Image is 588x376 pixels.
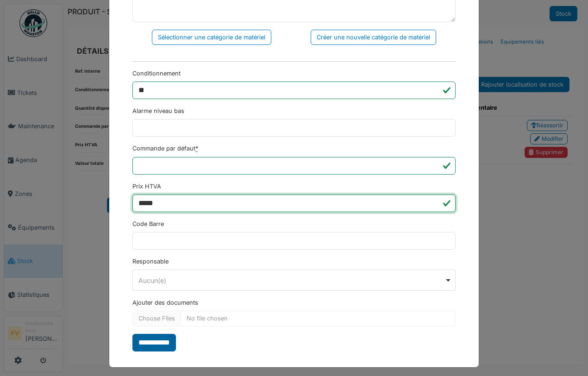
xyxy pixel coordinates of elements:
[132,219,164,228] label: Code Barre
[311,30,436,45] div: Créer une nouvelle catégorie de matériel
[132,69,181,78] label: Conditionnement
[152,30,271,45] div: Sélectionner une catégorie de matériel
[132,144,198,153] label: Commande par défaut
[195,145,198,152] abbr: Requis
[132,182,161,191] label: Prix HTVA
[132,298,198,307] label: Ajouter des documents
[138,276,444,285] div: Aucun(e)
[132,107,184,115] label: Alarme niveau bas
[132,257,169,266] label: Responsable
